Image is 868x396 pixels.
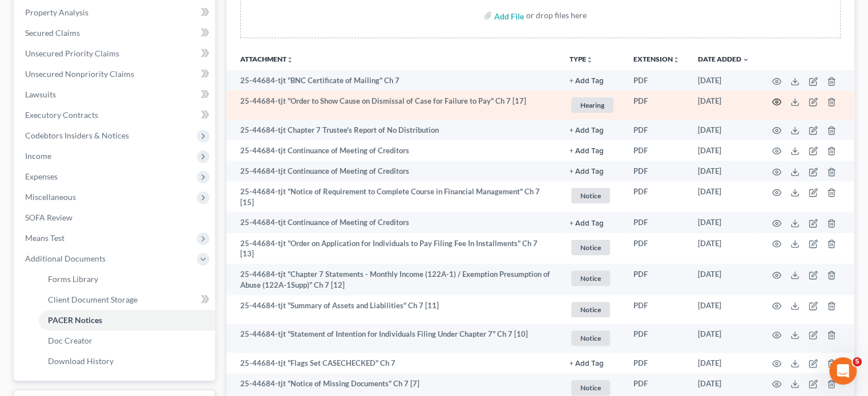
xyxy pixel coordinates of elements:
td: PDF [624,181,689,213]
button: + Add Tag [570,360,604,368]
a: Notice [570,300,615,319]
span: Client Document Storage [48,295,138,304]
td: [DATE] [689,161,758,181]
a: PACER Notices [39,310,215,330]
span: Secured Claims [25,28,80,38]
span: PACER Notices [48,315,102,325]
button: TYPEunfold_more [570,56,593,63]
i: expand_more [742,56,749,63]
a: + Add Tag [570,358,615,369]
a: Forms Library [39,269,215,289]
a: Lawsuits [16,84,215,105]
a: Doc Creator [39,330,215,351]
a: Property Analysis [16,2,215,23]
td: [DATE] [689,120,758,140]
span: Notice [571,240,610,255]
td: 25-44684-tjt "Summary of Assets and Liabilities" Ch 7 [11] [227,295,560,324]
td: PDF [624,140,689,161]
td: PDF [624,70,689,91]
span: Property Analysis [25,7,88,17]
a: + Add Tag [570,217,615,228]
span: Executory Contracts [25,110,98,120]
td: 25-44684-tjt Continuance of Meeting of Creditors [227,140,560,161]
iframe: Intercom live chat [829,357,857,385]
a: Download History [39,351,215,371]
span: Additional Documents [25,254,106,263]
td: PDF [624,264,689,295]
a: + Add Tag [570,145,615,156]
a: + Add Tag [570,75,615,86]
span: Notice [571,271,610,286]
button: + Add Tag [570,77,604,85]
a: Extensionunfold_more [633,55,680,63]
i: unfold_more [286,56,293,63]
td: PDF [624,295,689,324]
a: + Add Tag [570,125,615,136]
td: 25-44684-tjt "Order on Application for Individuals to Pay Filing Fee In Installments" Ch 7 [13] [227,233,560,264]
td: PDF [624,213,689,233]
span: Income [25,151,51,161]
button: + Add Tag [570,168,604,175]
a: Executory Contracts [16,105,215,125]
span: Expenses [25,172,58,181]
a: + Add Tag [570,166,615,177]
td: [DATE] [689,353,758,373]
span: Hearing [571,97,613,113]
span: Unsecured Nonpriority Claims [25,69,134,79]
td: PDF [624,324,689,353]
a: Notice [570,329,615,348]
td: 25-44684-tjt "Flags Set CASECHECKED" Ch 7 [227,353,560,373]
td: 25-44684-tjt Continuance of Meeting of Creditors [227,213,560,233]
td: [DATE] [689,91,758,120]
span: SOFA Review [25,213,72,222]
button: + Add Tag [570,220,604,227]
span: Download History [48,356,114,366]
button: + Add Tag [570,127,604,134]
a: SOFA Review [16,207,215,228]
span: Unsecured Priority Claims [25,48,119,58]
td: 25-44684-tjt Continuance of Meeting of Creditors [227,161,560,181]
span: Notice [571,188,610,203]
button: + Add Tag [570,148,604,155]
span: Miscellaneous [25,192,76,202]
span: 5 [853,357,862,366]
td: PDF [624,353,689,373]
a: Unsecured Priority Claims [16,43,215,64]
td: PDF [624,120,689,140]
td: PDF [624,233,689,264]
a: Secured Claims [16,23,215,43]
span: Means Test [25,233,64,243]
td: PDF [624,91,689,120]
div: or drop files here [526,10,587,21]
span: Notice [571,330,610,346]
a: Unsecured Nonpriority Claims [16,64,215,84]
i: unfold_more [673,56,680,63]
a: Notice [570,238,615,257]
a: Attachmentunfold_more [240,55,293,63]
td: [DATE] [689,140,758,161]
td: [DATE] [689,324,758,353]
span: Codebtors Insiders & Notices [25,130,129,140]
td: 25-44684-tjt "Order to Show Cause on Dismissal of Case for Failure to Pay" Ch 7 [17] [227,91,560,120]
td: [DATE] [689,181,758,213]
span: Notice [571,302,610,317]
td: [DATE] [689,70,758,91]
td: [DATE] [689,233,758,264]
td: 25-44684-tjt "Notice of Requirement to Complete Course in Financial Management" Ch 7 [15] [227,181,560,213]
td: 25-44684-tjt "Statement of Intention for Individuals Filing Under Chapter 7" Ch 7 [10] [227,324,560,353]
a: Hearing [570,96,615,115]
td: PDF [624,161,689,181]
i: unfold_more [586,56,593,63]
span: Doc Creator [48,336,92,345]
td: [DATE] [689,264,758,295]
td: [DATE] [689,295,758,324]
span: Notice [571,380,610,395]
td: 25-44684-tjt "BNC Certificate of Mailing" Ch 7 [227,70,560,91]
td: 25-44684-tjt Chapter 7 Trustee's Report of No Distribution [227,120,560,140]
a: Notice [570,186,615,205]
a: Date Added expand_more [698,55,749,63]
td: [DATE] [689,213,758,233]
a: Notice [570,269,615,288]
td: 25-44684-tjt "Chapter 7 Statements - Monthly Income (122A-1) / Exemption Presumption of Abuse (12... [227,264,560,295]
a: Client Document Storage [39,289,215,310]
